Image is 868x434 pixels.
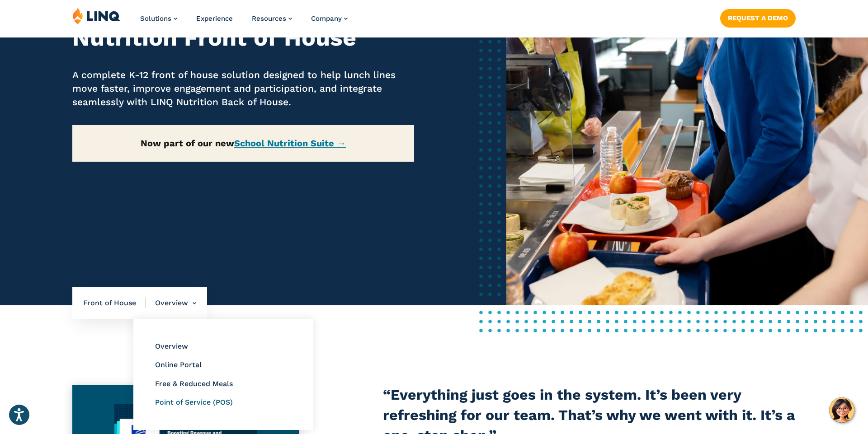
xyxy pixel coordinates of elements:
[234,138,346,149] a: School Nutrition Suite →
[196,14,233,23] a: Experience
[155,360,202,369] a: Online Portal
[155,379,233,388] a: Free & Reduced Meals
[83,298,146,308] span: Front of House
[155,342,188,350] a: Overview
[140,14,171,23] span: Solutions
[720,7,796,27] nav: Button Navigation
[72,68,415,109] p: A complete K-12 front of house solution designed to help lunch lines move faster, improve engagem...
[146,287,196,319] li: Overview
[140,14,177,23] a: Solutions
[720,9,796,27] a: Request a Demo
[155,398,233,406] a: Point of Service (POS)
[252,14,286,23] span: Resources
[311,14,348,23] a: Company
[140,7,348,37] nav: Primary Navigation
[141,138,346,149] strong: Now part of our new
[72,24,356,51] strong: Nutrition Front of House
[311,14,342,23] span: Company
[252,14,292,23] a: Resources
[829,397,854,423] button: Hello, have a question? Let’s chat.
[72,7,120,24] img: LINQ | K‑12 Software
